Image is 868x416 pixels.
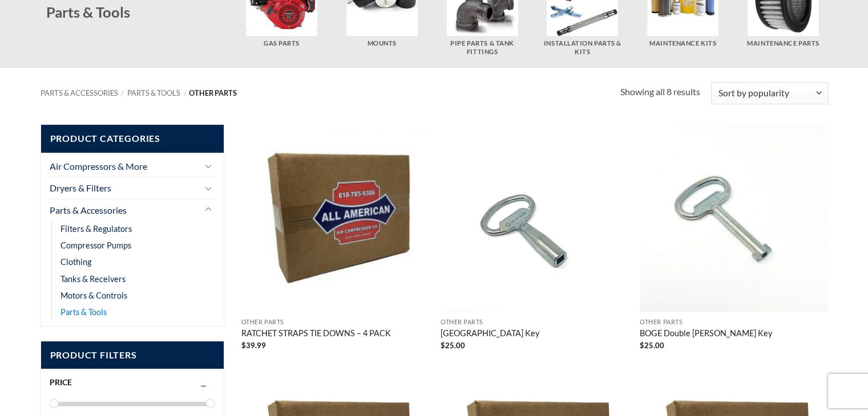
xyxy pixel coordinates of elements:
img: BOGE Square Key [441,124,629,312]
a: Filters & Regulators [60,221,132,237]
span: $ [241,341,246,350]
span: Product Filters [41,341,224,369]
img: Placeholder [241,124,430,312]
span: Product Categories [41,125,224,153]
span: / [184,88,187,97]
a: Air Compressors & More [50,156,199,177]
p: Showing all 8 results [620,84,700,99]
span: $ [441,341,445,350]
button: Toggle [201,159,215,173]
bdi: 39.99 [241,341,266,350]
bdi: 25.00 [441,341,465,350]
button: Toggle [201,181,215,195]
h5: Pipe Parts & Tank Fittings [438,39,527,56]
span: Price [50,377,72,387]
a: BOGE Double [PERSON_NAME] Key [640,328,772,341]
h5: Mounts [337,39,426,48]
a: Dryers & Filters [50,177,199,199]
a: RATCHET STRAPS TIE DOWNS – 4 PACK [241,328,391,341]
h2: Parts & Tools [46,3,237,22]
p: Other Parts [441,319,629,326]
bdi: 25.00 [640,341,664,350]
h5: Gas Parts [237,39,326,48]
a: Clothing [60,254,91,270]
p: Other Parts [241,319,430,326]
a: Parts & Accessories [50,199,199,221]
button: Toggle [201,203,215,217]
a: [GEOGRAPHIC_DATA] Key [441,328,539,341]
a: Motors & Controls [60,287,127,304]
p: Other Parts [640,319,828,326]
a: Parts & Tools [127,88,180,97]
img: BOGE Double Beard Key [640,124,828,312]
h5: Maintenance Parts [738,39,827,48]
span: / [121,88,124,97]
a: Compressor Pumps [60,237,131,254]
select: Shop order [711,82,827,104]
a: Parts & Accessories [41,88,118,97]
span: $ [640,341,644,350]
nav: Breadcrumb [41,89,621,97]
h5: Maintenance Kits [639,39,728,48]
a: Parts & Tools [60,304,107,320]
a: Tanks & Receivers [60,271,126,287]
h5: Installation Parts & Kits [538,39,627,56]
